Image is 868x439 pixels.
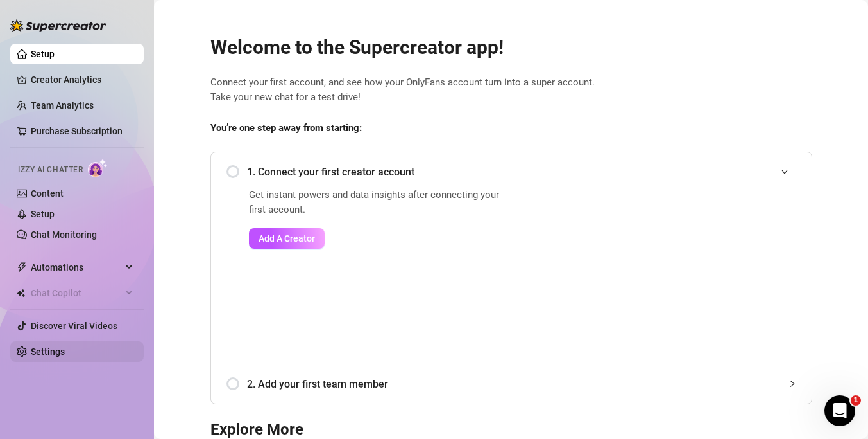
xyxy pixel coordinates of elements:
[31,126,123,136] a: Purchase Subscription
[17,262,27,273] span: thunderbolt
[31,283,122,303] span: Chat Copilot
[31,100,94,111] a: Team Analytics
[851,395,861,406] span: 1
[31,346,65,357] a: Settings
[31,209,55,219] a: Setup
[31,229,97,240] a: Chat Monitoring
[249,228,507,249] a: Add A Creator
[210,75,812,105] span: Connect your first account, and see how your OnlyFans account turn into a super account. Take you...
[88,159,108,177] img: AI Chatter
[10,19,106,32] img: logo-BBDzfeDw.svg
[259,233,315,244] span: Add A Creator
[824,395,855,426] iframe: Intercom live chat
[226,156,796,188] div: 1. Connect your first creator account
[249,188,507,218] span: Get instant powers and data insights after connecting your first account.
[31,257,122,278] span: Automations
[31,188,64,199] a: Content
[18,164,83,176] span: Izzy AI Chatter
[210,122,362,134] strong: You’re one step away from starting:
[210,35,812,60] h2: Welcome to the Supercreator app!
[247,164,796,180] span: 1. Connect your first creator account
[31,49,55,59] a: Setup
[31,321,117,331] a: Discover Viral Videos
[249,228,325,249] button: Add A Creator
[226,368,796,400] div: 2. Add your first team member
[781,168,788,175] span: expanded
[788,380,796,388] span: collapsed
[31,69,133,90] a: Creator Analytics
[247,376,796,392] span: 2. Add your first team member
[540,188,796,352] iframe: Add Creators
[17,289,25,298] img: Chat Copilot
